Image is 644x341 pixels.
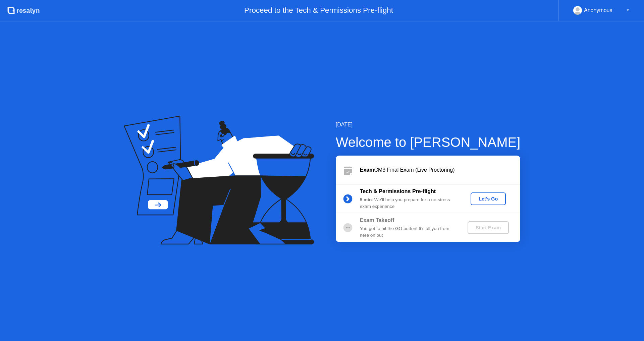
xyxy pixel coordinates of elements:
div: Welcome to [PERSON_NAME] [336,132,521,152]
div: Start Exam [470,225,506,230]
div: Let's Go [473,196,503,202]
button: Let's Go [471,192,506,205]
div: [DATE] [336,121,521,129]
b: Exam [360,167,374,173]
b: 5 min [360,197,372,202]
button: Start Exam [468,221,509,234]
div: You get to hit the GO button! It’s all you from here on out [360,225,457,239]
div: CM3 Final Exam (Live Proctoring) [360,166,520,174]
div: ▼ [626,6,630,15]
b: Exam Takeoff [360,217,394,223]
div: : We’ll help you prepare for a no-stress exam experience [360,196,457,210]
div: Anonymous [584,6,612,15]
b: Tech & Permissions Pre-flight [360,188,436,194]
